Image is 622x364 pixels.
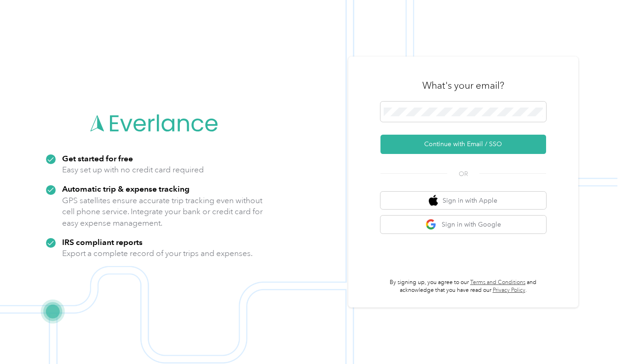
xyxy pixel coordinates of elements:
[62,248,253,259] p: Export a complete record of your trips and expenses.
[447,169,479,179] span: OR
[380,192,546,210] button: apple logoSign in with Apple
[429,195,438,206] img: apple logo
[570,313,622,364] iframe: Everlance-gr Chat Button Frame
[470,279,525,286] a: Terms and Conditions
[380,279,546,295] p: By signing up, you agree to our and acknowledge that you have read our .
[62,195,263,229] p: GPS satellites ensure accurate trip tracking even without cell phone service. Integrate your bank...
[62,237,143,247] strong: IRS compliant reports
[380,135,546,154] button: Continue with Email / SSO
[493,287,525,294] a: Privacy Policy
[62,164,204,176] p: Easy set up with no credit card required
[62,184,190,193] strong: Automatic trip & expense tracking
[422,79,504,92] h3: What's your email?
[426,219,437,230] img: google logo
[380,216,546,233] button: google logoSign in with Google
[62,154,133,163] strong: Get started for free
